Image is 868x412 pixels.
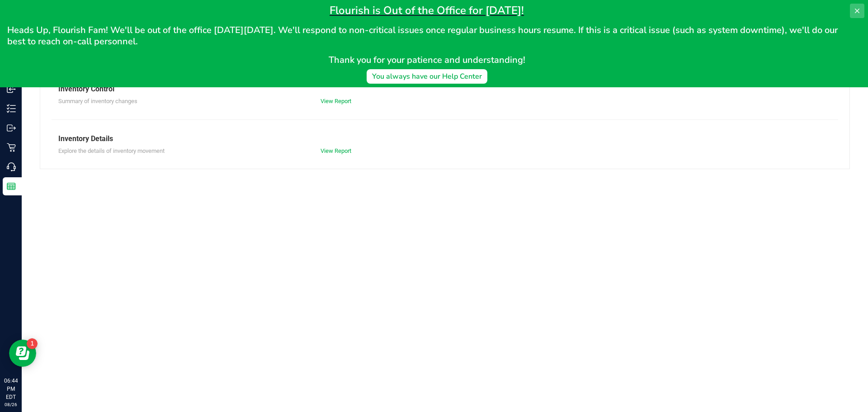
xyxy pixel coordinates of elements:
[7,123,16,133] inline-svg: Outbound
[58,98,137,104] span: Summary of inventory changes
[7,24,840,47] span: Heads Up, Flourish Fam! We'll be out of the office [DATE][DATE]. We'll respond to non-critical is...
[58,84,831,95] div: Inventory Control
[7,182,16,191] inline-svg: Reports
[27,338,38,349] iframe: Resource center unread badge
[7,104,16,113] inline-svg: Inventory
[372,71,482,82] div: You always have our Help Center
[58,133,831,144] div: Inventory Details
[329,54,525,66] span: Thank you for your patience and understanding!
[58,147,165,154] span: Explore the details of inventory movement
[7,85,16,94] inline-svg: Inbound
[7,162,16,171] inline-svg: Call Center
[4,377,18,401] p: 06:44 PM EDT
[4,401,18,408] p: 08/26
[330,3,524,18] span: Flourish is Out of the Office for [DATE]!
[7,143,16,152] inline-svg: Retail
[321,147,351,154] a: View Report
[9,340,36,367] iframe: Resource center
[321,98,351,104] a: View Report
